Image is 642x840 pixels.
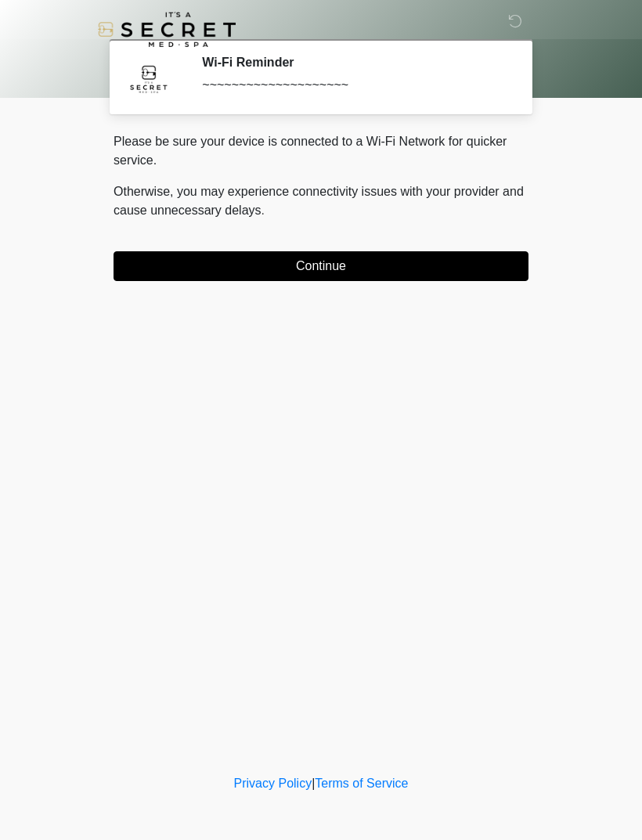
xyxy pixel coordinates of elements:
div: ~~~~~~~~~~~~~~~~~~~~ [202,76,505,95]
a: Terms of Service [315,777,408,790]
a: Privacy Policy [234,777,312,790]
a: | [312,777,315,790]
img: Agent Avatar [125,55,172,102]
h2: Wi-Fi Reminder [202,55,505,70]
span: . [261,204,265,217]
img: It's A Secret Med Spa Logo [98,12,236,47]
p: Please be sure your device is connected to a Wi-Fi Network for quicker service. [114,132,528,170]
button: Continue [114,251,528,281]
p: Otherwise, you may experience connectivity issues with your provider and cause unnecessary delays [114,182,528,220]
